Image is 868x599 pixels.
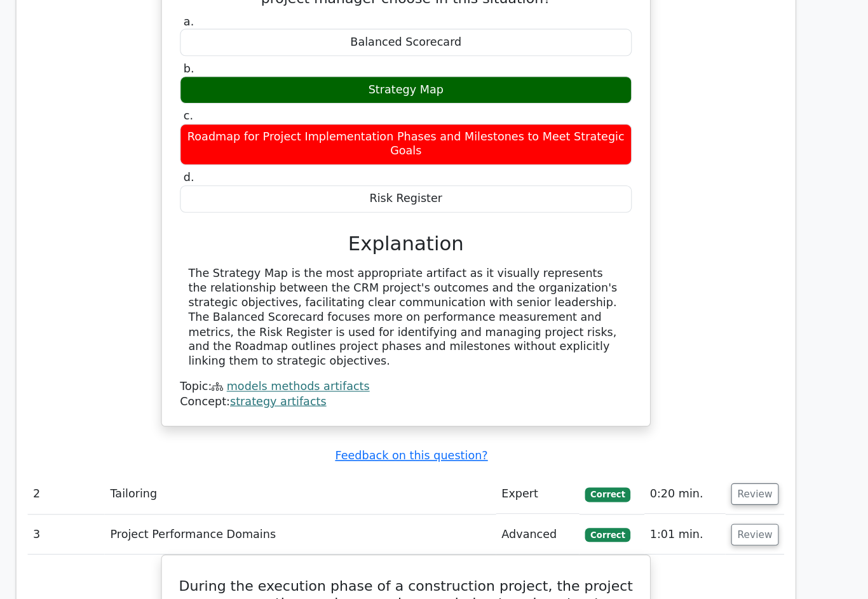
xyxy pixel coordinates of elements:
[232,99,241,111] span: c.
[597,480,638,492] span: Correct
[271,345,401,357] a: models methods artifacts
[729,439,773,459] button: Review
[160,468,515,504] td: Project Performance Domains
[232,13,241,25] span: a.
[229,358,639,372] div: Concept:
[90,468,160,504] td: 3
[236,242,632,335] div: The Strategy Map is the most appropriate artifact as it visually represents the relationship betw...
[229,69,639,94] div: Strategy Map
[90,431,160,467] td: 2
[232,56,241,68] span: b.
[229,168,639,193] div: Risk Register
[597,443,638,455] span: Correct
[516,431,592,467] td: Expert
[229,112,639,151] div: Roadmap for Project Implementation Phases and Milestones to Meet Strategic Goals
[370,408,508,420] a: Feedback on this question?
[232,155,241,167] span: d.
[236,211,632,232] h3: Explanation
[729,476,773,495] button: Review
[229,26,639,51] div: Balanced Scorecard
[651,468,724,504] td: 1:01 min.
[160,431,515,467] td: Tailoring
[516,468,592,504] td: Advanced
[651,431,724,467] td: 0:20 min.
[275,358,362,370] a: strategy artifacts
[229,345,639,358] div: Topic:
